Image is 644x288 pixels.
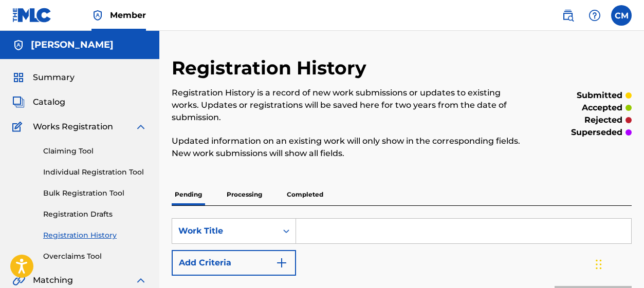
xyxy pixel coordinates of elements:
[584,5,605,26] div: Help
[571,126,622,139] p: superseded
[12,96,65,108] a: CatalogCatalog
[593,239,644,288] iframe: Chat Widget
[110,9,146,21] span: Member
[12,71,25,84] img: Summary
[224,184,265,205] p: Processing
[12,274,25,286] img: Matching
[12,8,52,23] img: MLC Logo
[615,164,644,246] iframe: Resource Center
[12,96,25,108] img: Catalog
[172,135,526,160] p: Updated information on an existing work will only show in the corresponding fields. New work subm...
[611,5,632,26] div: User Menu
[284,184,326,205] p: Completed
[43,251,147,262] a: Overclaims Tool
[31,39,114,51] h5: CHRISTOPHER MOON
[596,249,602,280] div: Drag
[172,184,205,205] p: Pending
[558,5,578,26] a: Public Search
[172,56,372,80] h2: Registration History
[178,225,271,237] div: Work Title
[135,274,147,286] img: expand
[33,96,65,108] span: Catalog
[43,146,147,157] a: Claiming Tool
[12,71,75,84] a: SummarySummary
[91,9,104,22] img: Top Rightsholder
[135,121,147,133] img: expand
[172,250,296,276] button: Add Criteria
[562,9,574,22] img: search
[12,121,26,133] img: Works Registration
[172,87,526,124] p: Registration History is a record of new work submissions or updates to existing works. Updates or...
[275,257,288,269] img: 9d2ae6d4665cec9f34b9.svg
[577,89,622,102] p: submitted
[33,71,75,84] span: Summary
[43,167,147,178] a: Individual Registration Tool
[12,39,25,51] img: Accounts
[33,121,113,133] span: Works Registration
[582,102,622,114] p: accepted
[43,188,147,199] a: Bulk Registration Tool
[584,114,622,126] p: rejected
[588,9,601,22] img: help
[43,230,147,241] a: Registration History
[43,209,147,220] a: Registration Drafts
[33,274,73,286] span: Matching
